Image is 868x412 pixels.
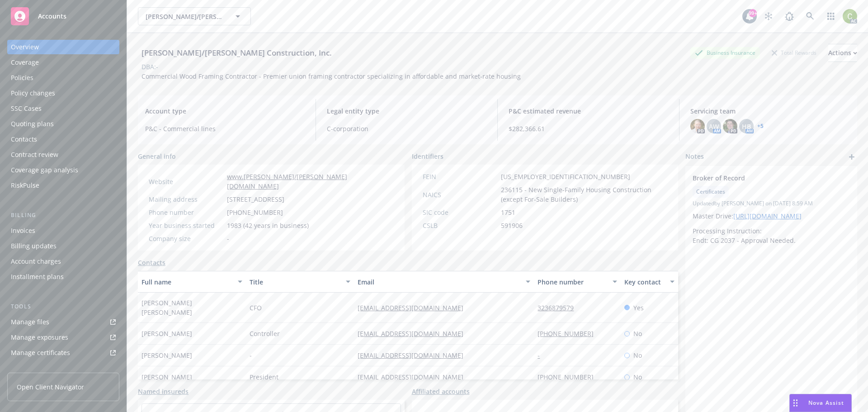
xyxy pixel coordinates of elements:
span: Yes [633,303,644,313]
div: Actions [828,44,857,62]
div: Billing updates [11,239,57,253]
div: SIC code [423,208,497,217]
div: [PERSON_NAME]/[PERSON_NAME] Construction, Inc. [138,47,335,59]
a: [PHONE_NUMBER] [538,373,601,381]
div: Phone number [538,277,607,287]
span: Servicing team [690,106,850,116]
a: Manage exposures [7,330,119,345]
span: Legal entity type [327,106,486,116]
a: [URL][DOMAIN_NAME] [733,212,802,220]
a: Policies [7,71,119,85]
div: Business Insurance [690,47,760,58]
div: Company size [149,234,223,243]
span: - [250,350,252,360]
div: Website [149,177,223,186]
a: +5 [757,123,764,129]
a: Account charges [7,254,119,269]
div: Coverage [11,55,39,70]
div: Invoices [11,223,35,238]
div: Email [358,277,520,287]
div: CSLB [423,221,497,230]
a: Accounts [7,4,119,29]
span: HB [742,122,751,131]
span: 591906 [501,221,523,230]
div: Account charges [11,254,61,269]
a: Manage claims [7,361,119,375]
button: Phone number [534,271,620,293]
div: Mailing address [149,194,223,204]
div: Phone number [149,208,223,217]
span: 1983 (42 years in business) [227,221,309,230]
a: RiskPulse [7,178,119,193]
div: Overview [11,40,39,54]
a: Coverage gap analysis [7,163,119,177]
span: No [633,329,642,338]
a: Named insureds [138,387,189,396]
span: [PERSON_NAME] [142,372,192,382]
div: 99+ [749,9,757,17]
div: Manage files [11,315,49,329]
button: Key contact [621,271,678,293]
div: Coverage gap analysis [11,163,78,177]
a: Policy changes [7,86,119,100]
img: photo [690,119,705,133]
span: [PERSON_NAME] [PERSON_NAME] [142,298,242,317]
span: 1751 [501,208,515,217]
span: [PERSON_NAME]/[PERSON_NAME] Construction, Inc. [146,12,224,21]
a: [EMAIL_ADDRESS][DOMAIN_NAME] [358,303,471,312]
p: Master Drive: [693,211,850,221]
div: Total Rewards [767,47,821,58]
span: No [633,350,642,360]
span: Broker of Record [693,173,826,183]
div: Year business started [149,221,223,230]
div: Drag to move [790,394,801,412]
span: $282,366.61 [509,124,668,133]
span: Nova Assist [808,399,844,407]
span: Updated by [PERSON_NAME] on [DATE] 8:59 AM [693,199,850,208]
img: photo [843,9,857,24]
a: [PHONE_NUMBER] [538,329,601,338]
span: P&C estimated revenue [509,106,668,116]
div: Contract review [11,147,58,162]
a: [EMAIL_ADDRESS][DOMAIN_NAME] [358,329,471,338]
span: Commercial Wood Framing Contractor - Premier union framing contractor specializing in affordable ... [142,72,521,81]
a: SSC Cases [7,101,119,116]
a: Switch app [822,7,840,25]
span: Account type [145,106,305,116]
a: [EMAIL_ADDRESS][DOMAIN_NAME] [358,351,471,360]
a: www.[PERSON_NAME]/[PERSON_NAME][DOMAIN_NAME] [227,172,347,190]
span: Open Client Navigator [17,382,84,392]
div: Installment plans [11,270,64,284]
div: NAICS [423,190,497,199]
div: Tools [7,302,119,311]
span: P&C - Commercial lines [145,124,305,133]
span: [PHONE_NUMBER] [227,208,283,217]
div: Manage certificates [11,346,70,360]
span: Certificates [696,188,725,196]
a: Manage files [7,315,119,329]
button: Email [354,271,534,293]
a: Search [801,7,819,25]
a: add [846,152,857,162]
a: Stop snowing [759,7,778,25]
button: Full name [138,271,246,293]
span: General info [138,152,176,161]
div: Policies [11,71,33,85]
span: Accounts [38,13,66,20]
div: Title [250,277,340,287]
a: Report a Bug [780,7,798,25]
span: Notes [685,152,704,162]
button: Nova Assist [789,394,852,412]
div: Key contact [624,277,665,287]
span: No [633,372,642,382]
span: [PERSON_NAME] [142,329,192,338]
span: [US_EMPLOYER_IDENTIFICATION_NUMBER] [501,172,630,181]
div: Manage exposures [11,330,68,345]
a: Contacts [138,258,165,267]
span: CFO [250,303,262,313]
span: [PERSON_NAME] [142,350,192,360]
a: Billing updates [7,239,119,253]
button: [PERSON_NAME]/[PERSON_NAME] Construction, Inc. [138,7,251,25]
p: Processing Instruction: Endt: CG 2037 - Approval Needed. [693,226,850,245]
